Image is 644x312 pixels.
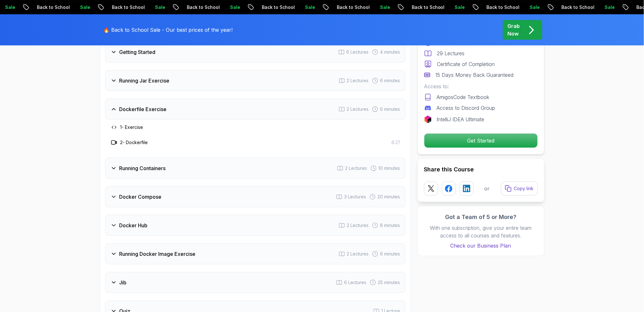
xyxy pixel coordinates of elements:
button: Running Containers2 Lectures 10 minutes [105,158,406,179]
h3: Got a Team of 5 or More? [424,213,538,222]
span: 2 Lectures [347,106,369,112]
button: Docker Hub2 Lectures 8 minutes [105,215,406,236]
p: Sale [225,4,245,10]
span: 8 minutes [380,222,400,229]
span: 2 Lectures [345,165,367,171]
p: Back to School [332,4,375,10]
p: Sale [375,4,395,10]
h3: 1 - Exercise [120,124,143,130]
span: 6 Lectures [347,49,369,55]
span: 4 minutes [380,49,400,55]
p: Back to School [407,4,450,10]
p: 15 Days Money Back Guaranteed [436,71,514,79]
span: 25 minutes [378,279,400,286]
p: Back to School [557,4,600,10]
p: Get Started [424,134,538,148]
p: Access to Discord Group [437,104,495,112]
button: Docker Compose3 Lectures 20 minutes [105,186,406,207]
button: Get Started [424,133,538,148]
button: Running Docker Image Exercise2 Lectures 6 minutes [105,243,406,264]
h3: 2 - Dockerfile [120,139,148,146]
span: 6:27 [392,139,401,146]
span: 6 Lectures [344,279,367,286]
h3: Docker Hub [119,222,148,229]
p: Sale [150,4,170,10]
p: Grab Now [508,22,520,37]
span: 10 minutes [379,165,400,171]
span: 6 minutes [380,251,400,257]
h3: Getting Started [119,48,156,56]
p: Certificate of Completion [437,60,495,68]
span: 3 Lectures [344,194,366,200]
p: Back to School [107,4,150,10]
a: Check our Business Plan [424,242,538,249]
p: Back to School [32,4,75,10]
h3: Jib [119,279,127,286]
span: 2 Lectures [347,222,369,229]
p: Sale [600,4,620,10]
p: Access to: [424,83,538,90]
span: 2 Lectures [347,77,369,84]
p: With one subscription, give your entire team access to all courses and features. [424,224,538,239]
p: Sale [300,4,320,10]
button: Jib6 Lectures 25 minutes [105,272,406,293]
h3: Running Jar Exercise [119,77,170,84]
h3: Docker Compose [119,193,162,201]
h3: Running Docker Image Exercise [119,250,196,258]
h3: Running Containers [119,164,166,172]
img: jetbrains logo [424,116,432,123]
p: or [485,185,490,192]
button: Copy link [501,182,538,196]
p: Sale [450,4,470,10]
span: 6 minutes [380,77,400,84]
p: Sale [525,4,545,10]
button: Getting Started6 Lectures 4 minutes [105,42,406,63]
p: AmigosCode Textbook [437,93,490,101]
h2: Share this Course [424,165,538,174]
button: Running Jar Exercise2 Lectures 6 minutes [105,70,406,91]
span: 6 minutes [380,106,400,112]
p: Back to School [482,4,525,10]
p: Back to School [257,4,300,10]
p: Copy link [514,185,534,192]
span: 2 Lectures [347,251,369,257]
p: 29 Lectures [437,50,465,57]
button: Dockerfile Exercise2 Lectures 6 minutes [105,99,406,120]
h3: Dockerfile Exercise [119,105,167,113]
p: Sale [75,4,95,10]
span: 20 minutes [378,194,400,200]
p: Back to School [182,4,225,10]
p: IntelliJ IDEA Ultimate [437,116,485,123]
p: 🔥 Back to School Sale - Our best prices of the year! [104,26,233,34]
